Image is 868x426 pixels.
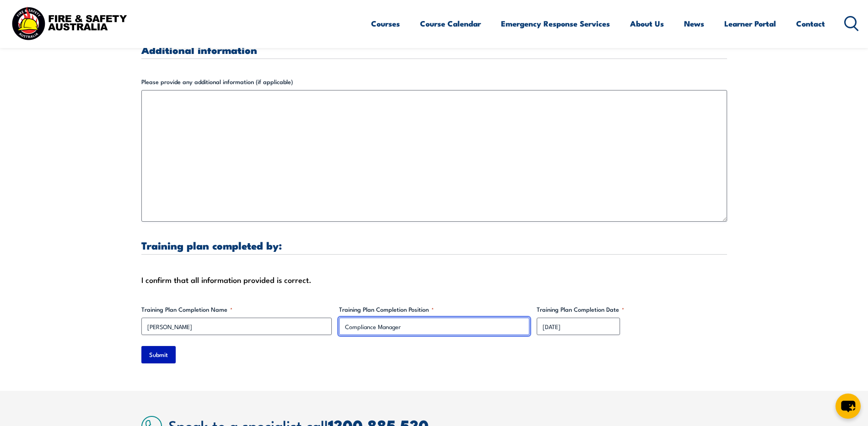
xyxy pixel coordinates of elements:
input: dd/mm/yyyy [537,318,620,335]
a: Contact [796,11,825,36]
button: chat-button [836,394,861,419]
a: Emergency Response Services [501,11,610,36]
h3: Training plan completed by: [141,240,727,250]
div: I confirm that all information provided is correct. [141,273,727,287]
a: About Us [630,11,664,36]
a: News [684,11,704,36]
input: Submit [141,346,176,363]
h3: Additional information [141,44,727,55]
label: Training Plan Completion Date [537,305,727,314]
a: Courses [371,11,400,36]
a: Course Calendar [420,11,481,36]
a: Learner Portal [724,11,776,36]
label: Training Plan Completion Position [339,305,529,314]
label: Training Plan Completion Name [141,305,332,314]
label: Please provide any additional information (if applicable) [141,77,727,86]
